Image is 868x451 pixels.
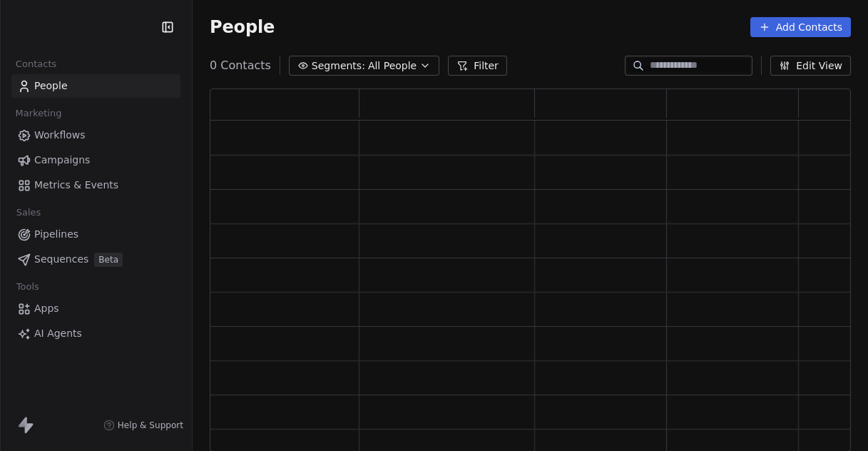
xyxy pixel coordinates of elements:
[11,322,180,345] a: AI Agents
[312,59,365,74] span: Segments:
[750,17,851,37] button: Add Contacts
[10,202,47,223] span: Sales
[210,16,275,38] span: People
[34,178,118,193] span: Metrics & Events
[34,153,90,168] span: Campaigns
[11,248,180,271] a: SequencesBeta
[11,148,180,172] a: Campaigns
[34,301,59,316] span: Apps
[118,420,183,431] span: Help & Support
[34,78,68,93] span: People
[103,420,183,431] a: Help & Support
[9,54,63,75] span: Contacts
[210,57,271,74] span: 0 Contacts
[11,223,180,246] a: Pipelines
[368,59,417,74] span: All People
[11,123,180,147] a: Workflows
[770,56,851,76] button: Edit View
[9,103,68,124] span: Marketing
[34,326,82,341] span: AI Agents
[11,297,180,320] a: Apps
[34,227,78,242] span: Pipelines
[448,56,507,76] button: Filter
[34,128,86,143] span: Workflows
[11,74,180,98] a: People
[94,253,123,267] span: Beta
[10,276,45,298] span: Tools
[11,173,180,197] a: Metrics & Events
[34,252,88,267] span: Sequences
